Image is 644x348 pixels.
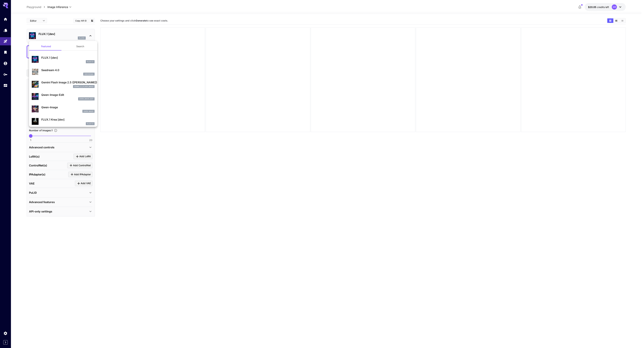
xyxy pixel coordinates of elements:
p: Qwen-Image-Edit [41,93,95,97]
p: Qwen Image [83,110,94,113]
div: Qwen-ImageQwen Image [32,104,95,114]
div: FLUX.1 Krea [dev]FLUX.1 D [32,116,95,127]
p: Gemini Flash Image 2.5 ([PERSON_NAME]) [41,80,95,84]
div: Gemini Flash Image 2.5 ([PERSON_NAME])gemini_2_5_flash_image [32,79,95,89]
div: Seedream 4.0seedream4 [32,67,95,77]
p: FLUX.1 D [87,123,94,125]
p: FLUX.1 [dev] [41,56,95,60]
button: Featured [29,42,63,50]
div: Qwen-Image-Editqwen_image_edit [32,91,95,102]
p: FLUX.1 D [87,61,94,63]
button: Search [63,42,97,50]
p: seedream4 [84,73,94,75]
div: FLUX.1 [dev]FLUX.1 D [32,54,95,65]
p: gemini_2_5_flash_image [74,85,94,88]
p: Qwen-Image [41,105,95,109]
p: FLUX.1 Krea [dev] [41,117,95,122]
p: Seedream 4.0 [41,68,95,72]
p: qwen_image_edit [79,98,94,100]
